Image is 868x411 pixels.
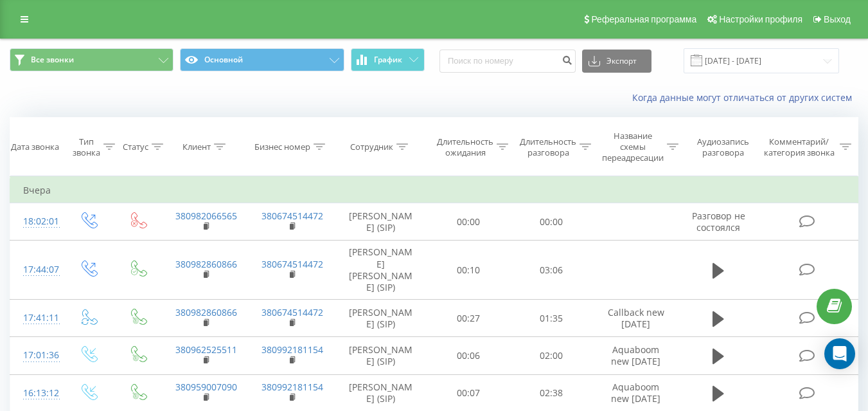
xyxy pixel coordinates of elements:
td: 00:27 [427,300,510,337]
div: Комментарий/категория звонка [761,136,837,158]
div: Статус [123,142,148,152]
td: [PERSON_NAME] (SIP) [335,300,427,337]
td: [PERSON_NAME] [PERSON_NAME] (SIP) [335,241,427,300]
td: 00:00 [510,203,593,241]
div: Сотрудник [350,142,393,152]
a: 380992181154 [261,343,323,356]
div: Аудиозапись разговора [691,136,756,158]
a: 380982860866 [175,306,237,318]
div: 17:41:11 [23,306,50,331]
div: Клиент [182,142,211,152]
div: Тип звонка [73,136,100,158]
input: Поиск по номеру [439,50,576,73]
button: График [351,48,425,71]
a: 380674514472 [261,210,323,222]
div: 18:02:01 [23,209,50,234]
div: Длительность разговора [520,136,576,158]
td: 00:10 [427,241,510,300]
td: 00:00 [427,203,510,241]
a: 380982066565 [175,210,237,222]
div: Бизнес номер [254,142,310,152]
td: 03:06 [510,241,593,300]
a: Когда данные могут отличаться от других систем [632,91,858,104]
a: 380982860866 [175,258,237,270]
td: Callback new [DATE] [593,300,679,337]
button: Все звонки [10,48,173,71]
div: Open Intercom Messenger [824,338,855,369]
div: 16:13:12 [23,381,50,406]
span: Настройки профиля [719,14,802,24]
td: 01:35 [510,300,593,337]
span: График [374,55,402,64]
a: 380959007090 [175,381,237,393]
a: 380674514472 [261,306,323,318]
div: 17:01:36 [23,343,50,368]
button: Экспорт [582,50,651,73]
td: 00:06 [427,337,510,374]
td: [PERSON_NAME] (SIP) [335,337,427,374]
a: 380674514472 [261,258,323,270]
td: 02:00 [510,337,593,374]
div: Длительность ожидания [437,136,493,158]
button: Основной [180,48,344,71]
span: Выход [824,14,851,24]
span: Реферальная программа [591,14,696,24]
div: Дата звонка [11,142,59,152]
a: 380962525511 [175,343,237,356]
a: 380992181154 [261,381,323,393]
td: Aquaboom new [DATE] [593,337,679,374]
td: Вчера [10,178,858,203]
div: 17:44:07 [23,257,50,282]
span: Все звонки [31,55,74,65]
span: Разговор не состоялся [692,210,745,233]
div: Название схемы переадресации [602,131,664,163]
td: [PERSON_NAME] (SIP) [335,203,427,241]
